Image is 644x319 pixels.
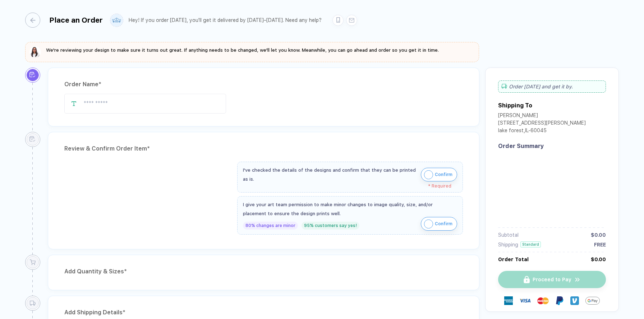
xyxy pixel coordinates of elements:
img: visa [519,295,531,306]
img: GPay [585,293,600,308]
img: Venmo [570,296,579,305]
div: FREE [594,242,606,248]
div: 80% changes are minor [243,222,298,230]
div: Standard [520,241,541,248]
div: lake forest , IL - 60045 [498,128,586,135]
div: Subtotal [498,232,519,238]
img: master-card [537,295,549,306]
div: $0.00 [591,232,606,238]
div: I've checked the details of the designs and confirm that they can be printed as is. [243,166,417,184]
div: Review & Confirm Order Item [64,143,463,154]
div: [STREET_ADDRESS][PERSON_NAME] [498,120,586,128]
div: Order [DATE] and get it by . [498,80,606,93]
img: express [504,296,513,305]
button: iconConfirm [421,168,457,181]
button: iconConfirm [421,217,457,231]
div: Order Total [498,256,529,262]
div: * Required [243,184,451,189]
span: Confirm [435,169,452,180]
div: Shipping To [498,102,532,109]
div: $0.00 [591,256,606,262]
div: Order Name [64,79,463,90]
img: user profile [110,14,123,27]
span: Confirm [435,218,452,230]
img: sophie [29,46,41,58]
button: We're reviewing your design to make sure it turns out great. If anything needs to be changed, we'... [29,46,439,58]
div: [PERSON_NAME] [498,112,586,120]
div: Place an Order [49,16,103,24]
img: icon [424,170,433,179]
div: 95% customers say yes! [302,222,359,230]
img: icon [424,219,433,228]
span: We're reviewing your design to make sure it turns out great. If anything needs to be changed, we'... [46,47,439,53]
div: Add Quantity & Sizes [64,266,463,277]
div: Shipping [498,242,518,248]
div: Hey! If you order [DATE], you'll get it delivered by [DATE]–[DATE]. Need any help? [129,17,322,23]
div: Order Summary [498,143,606,149]
div: I give your art team permission to make minor changes to image quality, size, and/or placement to... [243,200,457,218]
img: Paypal [555,296,564,305]
div: Add Shipping Details [64,307,463,318]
